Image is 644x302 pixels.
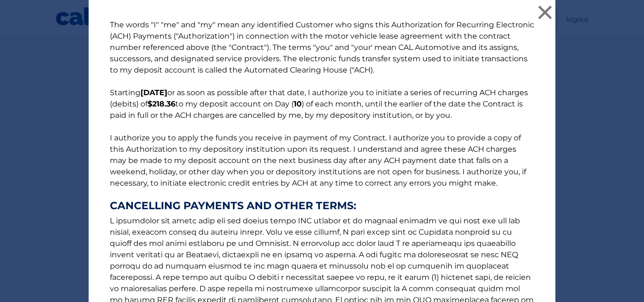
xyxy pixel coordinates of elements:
[110,200,534,212] strong: CANCELLING PAYMENTS AND OTHER TERMS:
[294,99,302,108] b: 10
[148,99,175,108] b: $218.36
[536,3,554,22] button: ×
[140,88,167,97] b: [DATE]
